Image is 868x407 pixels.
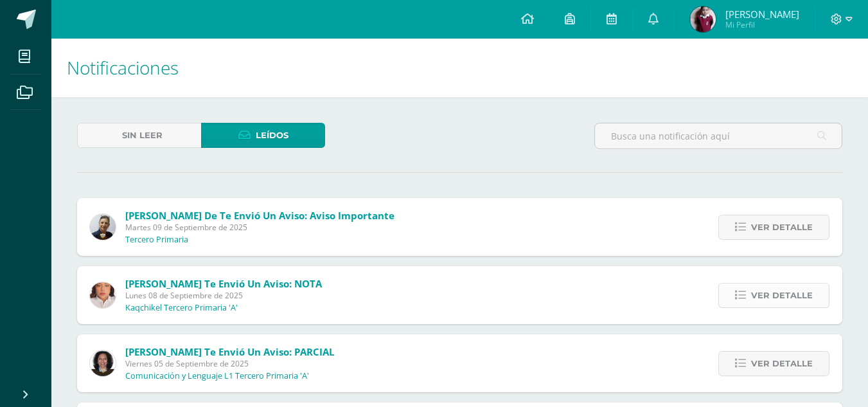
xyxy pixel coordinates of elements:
span: [PERSON_NAME] [725,8,799,21]
span: Ver detalle [751,352,813,375]
span: Viernes 05 de Septiembre de 2025 [125,358,334,369]
p: Comunicación y Lenguaje L1 Tercero Primaria 'A' [125,371,309,381]
span: Lunes 08 de Septiembre de 2025 [125,290,322,301]
span: [PERSON_NAME] te envió un aviso: NOTA [125,277,322,290]
span: Sin leer [122,123,163,147]
img: 67f0ede88ef848e2db85819136c0f493.png [90,214,116,240]
img: 724af551d89da14eeeb382ad348dc6d4.png [690,6,716,32]
a: Leídos [201,123,325,148]
img: e68d219a534587513e5f5ff35cf77afa.png [90,350,116,376]
span: Leídos [256,123,288,147]
span: Martes 09 de Septiembre de 2025 [125,222,394,233]
span: Notificaciones [67,55,179,80]
span: [PERSON_NAME] te envió un aviso: PARCIAL [125,345,334,358]
span: Ver detalle [751,284,813,307]
p: Kaqchikel Tercero Primaria 'A' [125,303,238,313]
span: Mi Perfil [725,19,799,30]
input: Busca una notificación aquí [595,123,842,149]
span: Ver detalle [751,215,813,239]
p: Tercero Primaria [125,235,188,245]
span: [PERSON_NAME] de te envió un aviso: Aviso Importante [125,209,394,222]
img: 36ab2693be6db1ea5862f9bc6368e731.png [90,282,116,308]
a: Sin leer [77,123,201,148]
